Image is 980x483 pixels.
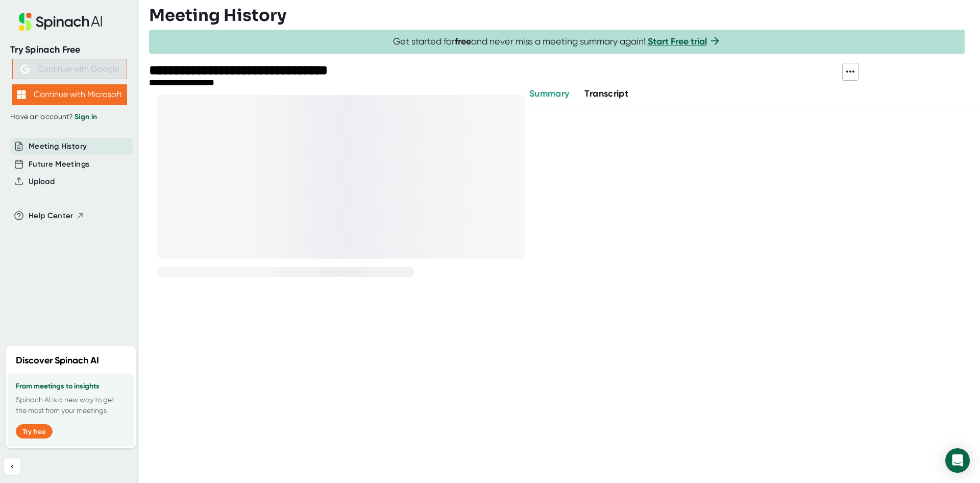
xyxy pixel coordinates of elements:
[29,176,55,188] button: Upload
[10,44,129,56] div: Try Spinach Free
[4,458,20,475] button: Collapse sidebar
[149,6,286,25] h3: Meeting History
[16,382,126,390] h3: From meetings to insights
[16,424,53,439] button: Try free
[29,210,73,222] span: Help Center
[529,87,569,101] button: Summary
[529,88,569,99] span: Summary
[584,87,628,101] button: Transcript
[16,395,126,416] p: Spinach AI is a new way to get the most from your meetings
[29,158,89,170] button: Future Meetings
[20,64,30,74] img: Aehbyd4JwY73AAAAAElFTkSuQmCC
[29,141,87,152] button: Meeting History
[10,112,129,122] div: Have an account?
[29,210,84,222] button: Help Center
[12,84,127,105] button: Continue with Microsoft
[75,112,97,121] a: Sign in
[393,36,721,48] span: Get started for and never miss a meeting summary again!
[945,448,970,473] div: Open Intercom Messenger
[16,354,99,367] h2: Discover Spinach AI
[12,59,127,79] button: Continue with Google
[648,36,707,47] a: Start Free trial
[455,36,471,47] b: free
[584,88,628,99] span: Transcript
